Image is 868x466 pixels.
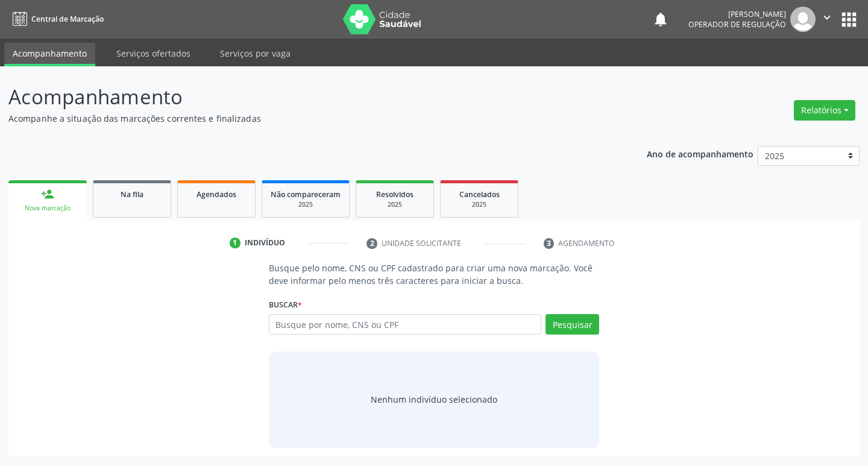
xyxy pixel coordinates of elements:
[371,393,497,406] div: Nenhum indivíduo selecionado
[820,11,834,24] i: 
[546,314,599,335] button: Pesquisar
[688,19,786,30] span: Operador de regulação
[31,14,104,24] span: Central de Marcação
[269,262,600,287] p: Busque pelo nome, CNS ou CPF cadastrado para criar uma nova marcação. Você deve informar pelo men...
[8,9,104,29] a: Central de Marcação
[365,200,425,209] div: 2025
[838,9,860,30] button: apps
[108,43,199,64] a: Serviços ofertados
[376,189,414,200] span: Resolvidos
[652,11,669,28] button: notifications
[8,82,604,112] p: Acompanhamento
[121,189,143,200] span: Na fila
[269,314,542,335] input: Busque por nome, CNS ou CPF
[4,43,95,66] a: Acompanhamento
[271,200,341,209] div: 2025
[212,43,299,64] a: Serviços por vaga
[245,238,285,248] div: Indivíduo
[816,7,838,32] button: 
[647,146,753,161] p: Ano de acompanhamento
[8,112,604,125] p: Acompanhe a situação das marcações correntes e finalizadas
[41,187,54,201] div: person_add
[794,100,855,121] button: Relatórios
[688,9,786,19] div: [PERSON_NAME]
[197,189,236,200] span: Agendados
[271,189,341,200] span: Não compareceram
[230,238,241,248] div: 1
[17,204,78,213] div: Nova marcação
[790,7,816,32] img: img
[269,295,302,314] label: Buscar
[449,200,509,209] div: 2025
[459,189,500,200] span: Cancelados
